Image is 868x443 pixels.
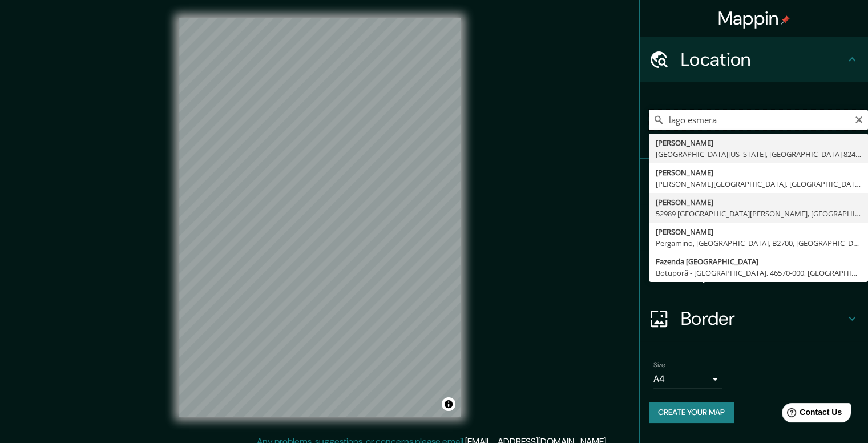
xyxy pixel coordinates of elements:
h4: Border [681,307,845,330]
div: Pergamino, [GEOGRAPHIC_DATA], B2700, [GEOGRAPHIC_DATA] [656,237,861,249]
label: Size [653,360,665,370]
div: Layout [640,250,868,296]
button: Clear [854,114,863,124]
div: [PERSON_NAME][GEOGRAPHIC_DATA], [GEOGRAPHIC_DATA] 2520000, [GEOGRAPHIC_DATA] [656,178,861,190]
canvas: Map [179,18,461,417]
div: Location [640,37,868,82]
div: 52989 [GEOGRAPHIC_DATA][PERSON_NAME], [GEOGRAPHIC_DATA], [GEOGRAPHIC_DATA] [656,208,861,219]
h4: Location [681,48,845,71]
div: [PERSON_NAME] [656,226,861,237]
iframe: Help widget launcher [766,398,855,430]
h4: Mappin [718,7,790,30]
div: [GEOGRAPHIC_DATA][US_STATE], [GEOGRAPHIC_DATA] 8240000, [GEOGRAPHIC_DATA] [656,148,861,160]
button: Create your map [649,402,734,423]
h4: Layout [681,261,845,284]
input: Pick your city or area [649,110,868,130]
img: pin-icon.png [781,15,790,25]
div: Fazenda [GEOGRAPHIC_DATA] [656,256,861,267]
div: [PERSON_NAME] [656,167,861,178]
div: Botuporã - [GEOGRAPHIC_DATA], 46570-000, [GEOGRAPHIC_DATA] [656,267,861,279]
div: [PERSON_NAME] [656,196,861,208]
div: Pins [640,159,868,204]
div: Border [640,296,868,341]
button: Toggle attribution [442,397,455,411]
div: A4 [653,370,722,388]
div: Style [640,204,868,250]
div: [PERSON_NAME] [656,137,861,148]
